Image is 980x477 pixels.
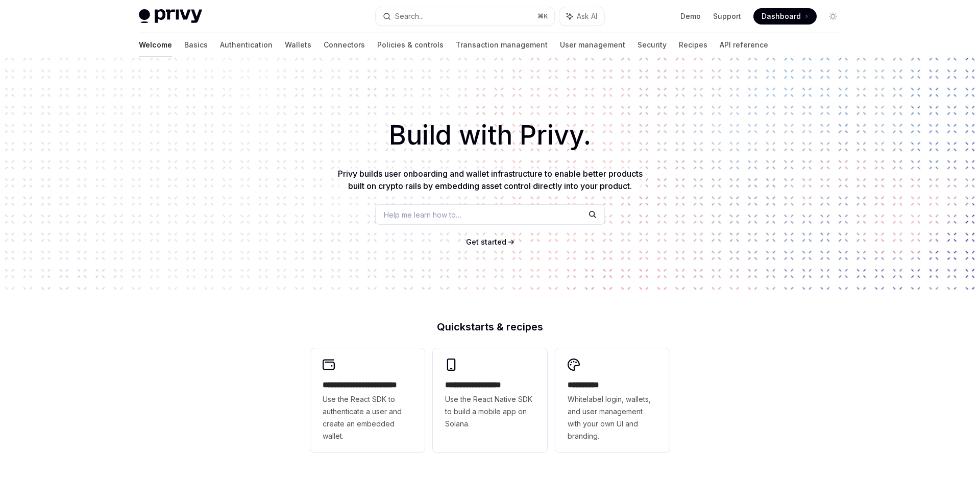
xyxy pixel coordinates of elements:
[139,33,172,57] a: Welcome
[324,33,365,57] a: Connectors
[713,11,741,21] a: Support
[753,8,817,25] a: Dashboard
[720,33,768,57] a: API reference
[456,33,548,57] a: Transaction management
[433,348,547,452] a: **** **** **** ***Use the React Native SDK to build a mobile app on Solana.
[762,11,801,21] span: Dashboard
[537,12,548,20] span: ⌘ K
[384,209,461,220] span: Help me learn how to…
[395,10,424,22] div: Search...
[466,237,506,247] a: Get started
[568,393,657,442] span: Whitelabel login, wallets, and user management with your own UI and branding.
[560,33,625,57] a: User management
[310,322,670,332] h2: Quickstarts & recipes
[679,33,707,57] a: Recipes
[376,7,554,26] button: Search...⌘K
[466,237,506,246] span: Get started
[184,33,208,57] a: Basics
[285,33,311,57] a: Wallets
[555,348,670,452] a: **** *****Whitelabel login, wallets, and user management with your own UI and branding.
[338,169,643,191] span: Privy builds user onboarding and wallet infrastructure to enable better products built on crypto ...
[680,11,701,21] a: Demo
[445,393,535,430] span: Use the React Native SDK to build a mobile app on Solana.
[220,33,273,57] a: Authentication
[139,9,202,23] img: light logo
[577,11,597,21] span: Ask AI
[16,115,964,155] h1: Build with Privy.
[825,8,841,25] button: Toggle dark mode
[559,7,604,26] button: Ask AI
[323,393,412,442] span: Use the React SDK to authenticate a user and create an embedded wallet.
[638,33,667,57] a: Security
[377,33,444,57] a: Policies & controls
